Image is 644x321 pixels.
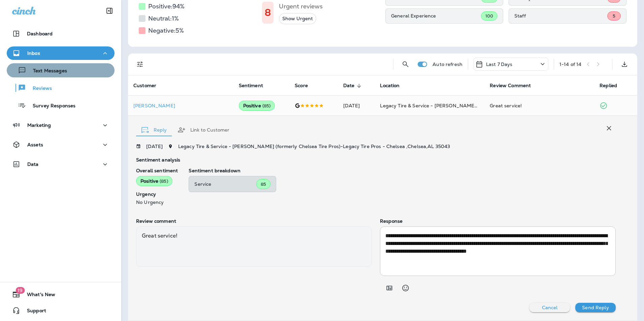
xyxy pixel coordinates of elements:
div: Great service! [136,226,372,267]
span: 5 [613,13,615,19]
p: Overall sentiment [136,168,178,173]
p: Survey Responses [26,103,75,109]
p: Last 7 Days [486,62,513,67]
div: Positive [239,101,275,111]
p: Marketing [27,122,51,128]
span: Legacy Tire & Service - [PERSON_NAME] (formerly Chelsea Tire Pros) - Legacy Tire Pros - Chelsea ,... [178,143,450,149]
button: Export as CSV [618,58,631,71]
span: Date [343,83,355,88]
button: Cancel [529,303,570,312]
button: Search Reviews [399,58,412,71]
p: Text Messages [26,68,67,74]
div: 1 - 14 of 14 [559,62,581,67]
p: Review comment [136,218,372,224]
button: Marketing [7,118,115,132]
span: Customer [133,83,165,89]
span: 100 [485,13,493,19]
span: Review Comment [490,83,531,88]
span: What's New [20,292,55,300]
p: No Urgency [136,200,178,205]
p: Auto refresh [432,62,462,67]
button: Assets [7,138,115,151]
span: Score [295,83,317,89]
span: Review Comment [490,83,540,89]
div: Positive [136,176,172,186]
span: Sentiment [239,83,263,88]
div: Click to view Customer Drawer [133,103,228,108]
h5: Urgent reviews [279,1,323,12]
p: [DATE] [146,144,163,149]
span: Location [380,83,408,89]
td: [DATE] [338,96,375,116]
p: [PERSON_NAME] [133,103,228,108]
button: Link to Customer [172,118,235,142]
button: 19What's New [7,288,115,301]
button: Filters [133,58,147,71]
span: Score [295,83,308,88]
span: Support [20,308,46,316]
button: Text Messages [7,63,115,77]
p: Service [194,181,256,187]
button: Dashboard [7,27,115,40]
p: Assets [27,142,43,147]
span: ( 85 ) [160,178,168,184]
button: Add in a premade template [383,281,396,295]
p: Sentiment analysis [136,157,616,163]
p: Response [380,218,616,224]
span: ( 85 ) [262,103,271,109]
button: Collapse Sidebar [100,4,119,17]
button: Reviews [7,81,115,95]
p: Dashboard [27,31,53,36]
button: Data [7,157,115,171]
button: Survey Responses [7,98,115,112]
button: Select an emoji [399,281,412,295]
p: Inbox [27,50,40,56]
span: Date [343,83,363,89]
span: 85 [261,181,266,187]
button: Inbox [7,46,115,60]
h5: Negative: 5 % [148,25,184,36]
h1: 8 [265,7,271,18]
div: Great service! [490,102,589,109]
button: Show Urgent [279,13,316,24]
p: Urgency [136,191,178,197]
p: General Experience [391,13,481,19]
h5: Neutral: 1 % [148,13,179,24]
span: Customer [133,83,156,88]
span: Sentiment [239,83,272,89]
span: Replied [600,83,617,88]
button: Support [7,304,115,317]
button: Reply [136,118,172,142]
p: Sentiment breakdown [189,168,616,173]
button: Send Reply [575,303,616,312]
p: Send Reply [582,305,609,310]
p: Cancel [542,305,558,310]
p: Reviews [26,85,52,92]
h5: Positive: 94 % [148,1,185,12]
span: Legacy Tire & Service - [PERSON_NAME] (formerly Chelsea Tire Pros) [380,103,542,109]
p: Data [27,162,39,167]
span: Location [380,83,399,88]
p: Staff [514,13,607,19]
span: Replied [600,83,626,89]
span: 19 [15,287,25,294]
